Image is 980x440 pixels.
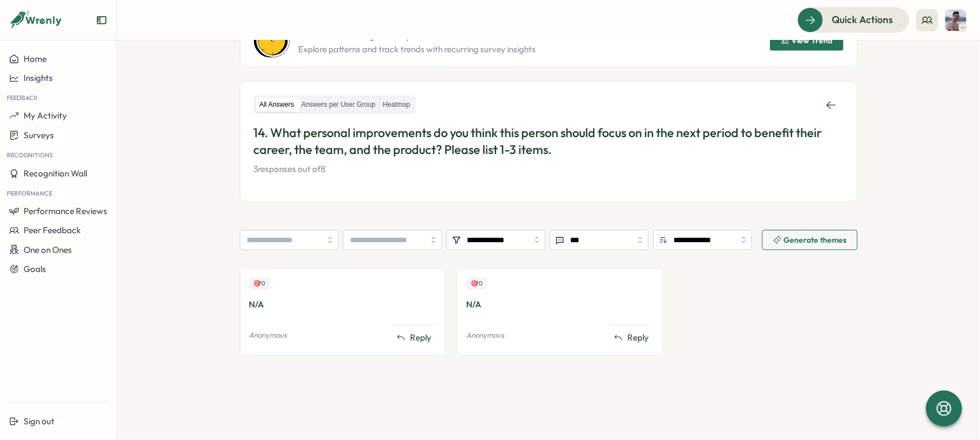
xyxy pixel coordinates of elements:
span: Reply [410,332,431,344]
button: Reply [609,329,653,346]
span: Performance Reviews [24,206,107,216]
p: Anonymous [466,330,504,341]
span: Goals [24,264,46,274]
span: Sign out [24,416,54,427]
span: Quick Actions [832,12,893,27]
label: Answers per User Group [298,98,379,112]
div: N/A [249,298,436,311]
span: Reply [627,332,649,344]
p: 3 responses out of 8 [254,163,844,175]
span: My Activity [24,110,67,121]
p: Anonymous [249,330,288,341]
label: Heatmap [380,98,414,112]
span: View Trend [792,37,833,44]
span: Generate themes [784,236,847,244]
button: Expand sidebar [96,15,107,26]
span: Peer Feedback [24,225,81,235]
div: N/A [466,298,653,311]
span: Home [24,53,47,64]
button: Generate themes [762,230,858,250]
div: Upvotes [249,278,270,289]
p: Explore patterns and track trends with recurring survey insights [299,43,536,56]
div: Upvotes [466,278,487,289]
img: Son Tran (Teemo) [945,10,967,31]
p: 14. What personal improvements do you think this person should focus on in the next period to ben... [254,124,844,159]
span: Insights [24,72,53,83]
span: One on Ones [24,244,72,255]
label: All Answers [256,98,298,112]
button: View Trend [770,30,844,51]
button: Reply [392,329,436,346]
span: Surveys [24,130,54,140]
span: Recognition Wall [24,168,87,179]
button: Quick Actions [797,7,909,32]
